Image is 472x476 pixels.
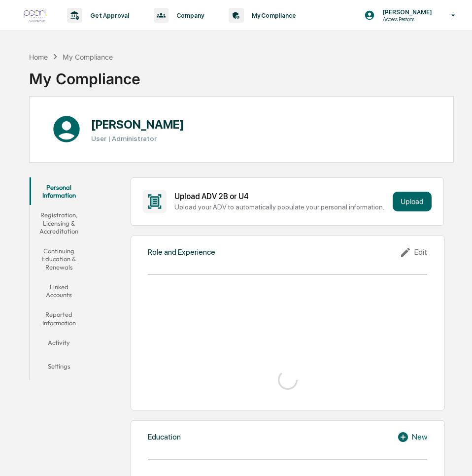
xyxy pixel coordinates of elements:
[169,12,209,19] p: Company
[30,241,89,277] button: Continuing Education & Renewals
[29,62,140,88] div: My Compliance
[30,177,89,380] div: secondary tabs example
[375,8,437,16] p: [PERSON_NAME]
[29,53,48,61] div: Home
[30,205,89,241] button: Registration, Licensing & Accreditation
[91,117,184,132] h1: [PERSON_NAME]
[24,9,47,22] img: logo
[30,277,89,305] button: Linked Accounts
[393,192,432,211] button: Upload
[30,177,89,205] button: Personal Information
[375,16,437,23] p: Access Persons
[91,135,184,142] h3: User | Administrator
[82,12,134,19] p: Get Approval
[30,305,89,333] button: Reported Information
[244,12,301,19] p: My Compliance
[400,246,427,258] div: Edit
[148,247,215,257] div: Role and Experience
[397,431,427,443] div: New
[63,53,113,61] div: My Compliance
[30,333,89,356] button: Activity
[174,192,389,201] div: Upload ADV 2B or U4
[30,356,89,380] button: Settings
[174,203,389,211] div: Upload your ADV to automatically populate your personal information.
[148,432,181,442] div: Education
